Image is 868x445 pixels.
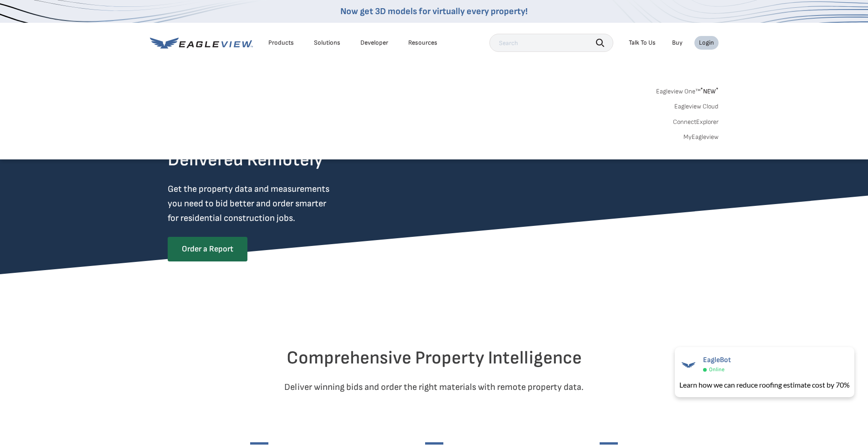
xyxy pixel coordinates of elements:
[340,6,528,17] a: Now get 3D models for virtually every property!
[679,379,850,390] div: Learn how we can reduce roofing estimate cost by 70%
[700,87,719,95] span: NEW
[709,366,724,373] span: Online
[629,39,656,47] div: Talk To Us
[489,34,613,52] input: Search
[408,39,437,47] div: Resources
[360,39,388,47] a: Developer
[699,39,714,47] div: Login
[268,39,294,47] div: Products
[168,347,701,369] h2: Comprehensive Property Intelligence
[673,118,719,126] a: ConnectExplorer
[656,85,719,95] a: Eagleview One™*NEW*
[314,39,340,47] div: Solutions
[168,182,367,225] p: Get the property data and measurements you need to bid better and order smarter for residential c...
[168,237,247,261] a: Order a Report
[672,39,683,47] a: Buy
[168,380,701,394] p: Deliver winning bids and order the right materials with remote property data.
[674,102,719,111] a: Eagleview Cloud
[703,356,731,364] span: EagleBot
[683,133,719,141] a: MyEagleview
[679,356,698,374] img: EagleBot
